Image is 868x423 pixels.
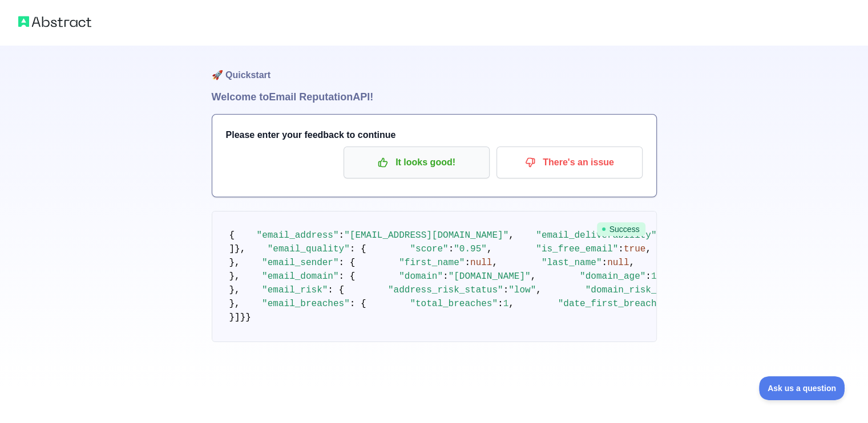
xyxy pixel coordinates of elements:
span: : { [339,258,356,268]
span: Success [597,222,645,236]
span: "email_quality" [268,244,350,254]
span: "email_sender" [262,258,338,268]
span: "email_risk" [262,285,328,295]
span: true [624,244,645,254]
span: : [601,258,607,268]
span: : { [328,285,344,295]
span: { [229,230,235,241]
span: : [449,244,454,254]
span: 1 [503,299,509,309]
span: "domain_risk_status" [586,285,695,295]
span: "email_address" [257,230,339,241]
span: "total_breaches" [410,299,498,309]
iframe: Toggle Customer Support [759,376,845,400]
span: "domain_age" [580,271,645,282]
span: , [645,244,651,254]
p: It looks good! [352,153,481,172]
span: : [645,271,651,282]
span: "0.95" [454,244,487,254]
span: : [443,271,449,282]
span: , [487,244,492,254]
span: : [618,244,624,254]
p: There's an issue [505,153,634,172]
span: "email_deliverability" [536,230,656,241]
span: : { [350,299,366,309]
button: There's an issue [496,147,643,178]
span: "[EMAIL_ADDRESS][DOMAIN_NAME]" [344,230,508,241]
span: : [465,258,470,268]
h1: 🚀 Quickstart [212,46,657,89]
span: : [498,299,503,309]
span: "last_name" [542,258,602,268]
span: , [536,285,542,295]
span: "domain" [399,271,443,282]
span: "low" [508,285,536,295]
span: "score" [410,244,448,254]
h3: Please enter your feedback to continue [226,128,643,142]
span: "email_domain" [262,271,338,282]
span: : { [350,244,366,254]
span: : [503,285,509,295]
span: "date_first_breached" [558,299,673,309]
span: : { [339,271,356,282]
span: "email_breaches" [262,299,350,309]
span: , [531,271,536,282]
h1: Welcome to Email Reputation API! [212,89,657,105]
span: : [339,230,345,241]
button: It looks good! [344,147,490,178]
span: , [492,258,498,268]
span: "is_free_email" [536,244,618,254]
span: 11007 [651,271,679,282]
span: "first_name" [399,258,465,268]
span: , [629,258,635,268]
img: Abstract logo [18,14,91,30]
span: "[DOMAIN_NAME]" [449,271,531,282]
span: "address_risk_status" [388,285,503,295]
span: , [508,230,514,241]
span: null [607,258,629,268]
span: , [508,299,514,309]
span: null [470,258,492,268]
